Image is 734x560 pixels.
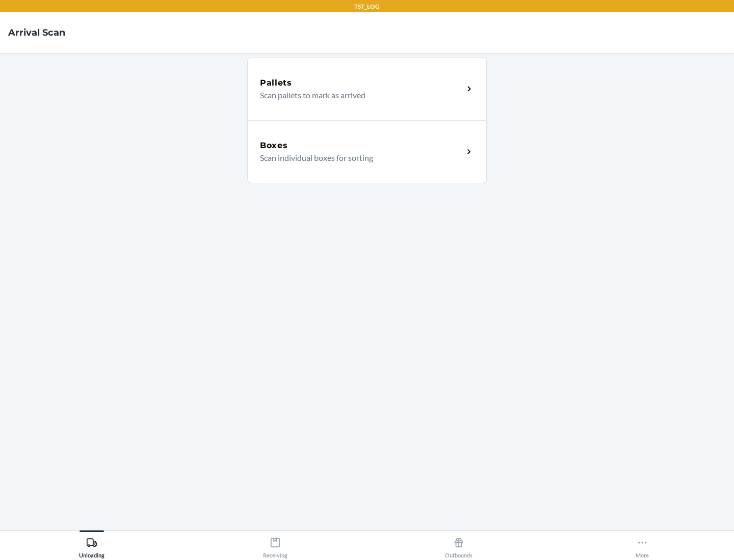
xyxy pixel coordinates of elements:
p: Scan pallets to mark as arrived [260,89,455,101]
a: PalletsScan pallets to mark as arrived [247,57,487,120]
p: Scan individual boxes for sorting [260,152,455,164]
button: More [550,530,734,558]
button: Outbounds [367,530,550,558]
h4: Arrival Scan [8,26,65,39]
div: Outbounds [445,533,473,558]
div: Unloading [79,533,104,558]
a: BoxesScan individual boxes for sorting [247,120,487,183]
button: Receiving [183,530,367,558]
h5: Boxes [260,139,288,152]
div: Receiving [263,533,287,558]
div: More [636,533,649,558]
h5: Pallets [260,77,292,89]
p: TST_LOG [354,2,380,11]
